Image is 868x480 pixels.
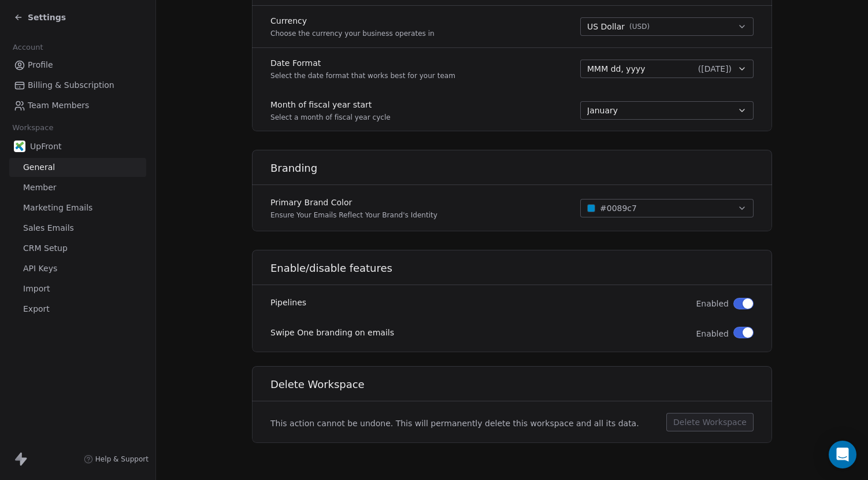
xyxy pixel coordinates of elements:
a: Sales Emails [9,219,146,238]
a: Profile [9,56,146,75]
a: Import [9,279,146,298]
span: Enabled [696,298,729,309]
h1: Delete Workspace [270,378,773,392]
span: Marketing Emails [23,202,92,214]
span: #0089c7 [600,202,637,215]
span: Import [23,283,50,295]
span: January [587,105,618,116]
button: US Dollar(USD) [580,17,754,36]
span: General [23,161,55,173]
a: Marketing Emails [9,198,146,217]
h1: Branding [270,161,773,175]
p: Ensure Your Emails Reflect Your Brand's Identity [270,211,437,220]
button: #0089c7 [580,199,754,217]
label: Currency [270,15,435,27]
span: Settings [28,12,66,23]
label: Month of fiscal year start [270,99,391,110]
label: Date Format [270,57,455,69]
a: Settings [14,12,66,23]
a: Team Members [9,96,146,115]
span: ( USD ) [629,22,650,31]
span: Account [8,39,48,56]
span: Member [23,182,57,194]
label: Swipe One branding on emails [270,327,394,338]
a: Billing & Subscription [9,76,146,95]
span: UpFront [30,141,62,152]
div: Open Intercom Messenger [829,441,856,468]
label: Primary Brand Color [270,197,437,208]
a: General [9,158,146,177]
span: This action cannot be undone. This will permanently delete this workspace and all its data. [270,418,639,429]
h1: Enable/disable features [270,261,773,275]
p: Select a month of fiscal year cycle [270,113,391,122]
span: Export [23,303,50,315]
span: Profile [28,59,53,71]
button: Delete Workspace [666,413,754,431]
a: Help & Support [84,455,149,464]
span: Team Members [28,99,89,112]
a: CRM Setup [9,239,146,258]
label: Pipelines [270,297,306,308]
span: Workspace [8,119,58,136]
span: ( [DATE] ) [698,63,732,75]
span: CRM Setup [23,242,68,254]
span: MMM dd, yyyy [587,63,646,75]
p: Select the date format that works best for your team [270,71,455,80]
span: Billing & Subscription [28,79,114,91]
span: Enabled [696,328,729,339]
a: Export [9,300,146,319]
span: API Keys [23,263,57,275]
span: US Dollar [587,21,625,33]
span: Help & Support [95,455,149,464]
img: upfront.health-02.jpg [14,141,25,152]
a: Member [9,178,146,197]
p: Choose the currency your business operates in [270,29,435,38]
a: API Keys [9,259,146,278]
span: Sales Emails [23,222,74,234]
